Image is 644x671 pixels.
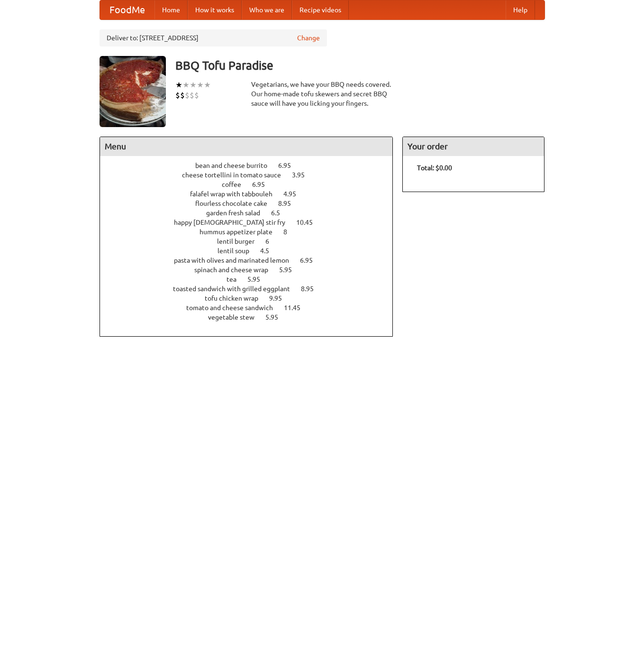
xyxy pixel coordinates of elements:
[100,0,154,19] a: FoodMe
[271,209,290,217] span: 6.5
[100,56,166,127] img: angular.jpg
[217,238,264,245] span: lentil burger
[190,190,282,198] span: falafel wrap with tabbouleh
[173,285,299,293] span: toasted sandwich with grilled eggplant
[269,294,291,302] span: 9.95
[417,164,452,172] b: Total: $0.00
[403,137,544,156] h4: Your order
[180,90,185,101] li: $
[217,238,287,245] a: lentil burger 6
[190,190,314,198] a: falafel wrap with tabbouleh 4.95
[200,228,282,236] span: hummus appetizer plate
[284,304,310,312] span: 11.45
[206,209,270,217] span: garden fresh salad
[174,219,330,226] a: happy [DEMOGRAPHIC_DATA] stir fry 10.45
[182,80,190,90] li: ★
[279,266,301,274] span: 5.95
[205,294,299,302] a: tofu chicken wrap 9.95
[174,257,330,264] a: pasta with olives and marinated lemon 6.95
[185,90,190,101] li: $
[265,313,288,321] span: 5.95
[506,0,535,19] a: Help
[175,90,180,101] li: $
[292,0,349,19] a: Recipe videos
[205,294,268,302] span: tofu chicken wrap
[208,313,264,321] span: vegetable stew
[296,219,322,226] span: 10.45
[278,162,300,169] span: 6.95
[186,304,318,312] a: tomato and cheese sandwich 11.45
[222,181,282,188] a: coffee 6.95
[174,257,299,264] span: pasta with olives and marinated lemon
[292,171,314,179] span: 3.95
[265,238,279,245] span: 6
[174,219,295,226] span: happy [DEMOGRAPHIC_DATA] stir fry
[188,0,242,19] a: How it works
[206,209,298,217] a: garden fresh salad 6.5
[195,200,277,207] span: flourless chocolate cake
[154,0,188,19] a: Home
[197,80,204,90] li: ★
[218,247,287,255] a: lentil soup 4.5
[190,90,194,101] li: $
[251,80,393,108] div: Vegetarians, we have your BBQ needs covered. Our home-made tofu skewers and secret BBQ sauce will...
[195,200,308,207] a: flourless chocolate cake 8.95
[218,247,259,255] span: lentil soup
[260,247,279,255] span: 4.5
[173,285,331,293] a: toasted sandwich with grilled eggplant 8.95
[100,137,393,156] h4: Menu
[186,304,282,312] span: tomato and cheese sandwich
[247,276,270,283] span: 5.95
[242,0,292,19] a: Who we are
[182,171,322,179] a: cheese tortellini in tomato sauce 3.95
[195,162,308,169] a: bean and cheese burrito 6.95
[190,80,197,90] li: ★
[300,257,322,264] span: 6.95
[227,276,278,283] a: tea 5.95
[182,171,290,179] span: cheese tortellini in tomato sauce
[194,90,199,101] li: $
[301,285,323,293] span: 8.95
[204,80,211,90] li: ★
[194,266,309,274] a: spinach and cheese wrap 5.95
[100,29,327,46] div: Deliver to: [STREET_ADDRESS]
[195,162,277,169] span: bean and cheese burrito
[227,276,246,283] span: tea
[297,33,320,43] a: Change
[208,313,296,321] a: vegetable stew 5.95
[175,80,182,90] li: ★
[222,181,251,188] span: coffee
[194,266,278,274] span: spinach and cheese wrap
[283,228,297,236] span: 8
[278,200,300,207] span: 8.95
[175,56,545,75] h3: BBQ Tofu Paradise
[283,190,306,198] span: 4.95
[252,181,274,188] span: 6.95
[200,228,305,236] a: hummus appetizer plate 8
